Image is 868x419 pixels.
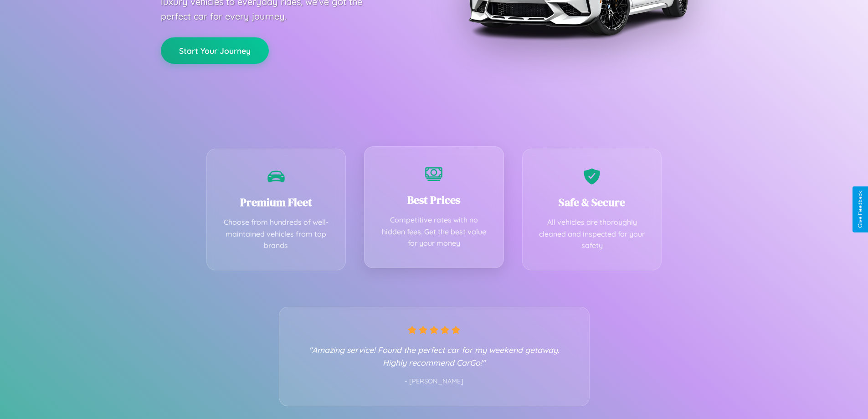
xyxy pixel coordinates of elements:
h3: Safe & Secure [536,195,648,210]
p: All vehicles are thoroughly cleaned and inspected for your safety [536,217,648,252]
p: "Amazing service! Found the perfect car for my weekend getaway. Highly recommend CarGo!" [298,343,571,369]
p: Competitive rates with no hidden fees. Get the best value for your money [378,214,490,249]
h3: Premium Fleet [221,195,332,210]
div: Give Feedback [857,191,863,228]
h3: Best Prices [378,192,490,207]
button: Start Your Journey [161,37,269,64]
p: Choose from hundreds of well-maintained vehicles from top brands [221,217,332,252]
p: - [PERSON_NAME] [298,376,571,388]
